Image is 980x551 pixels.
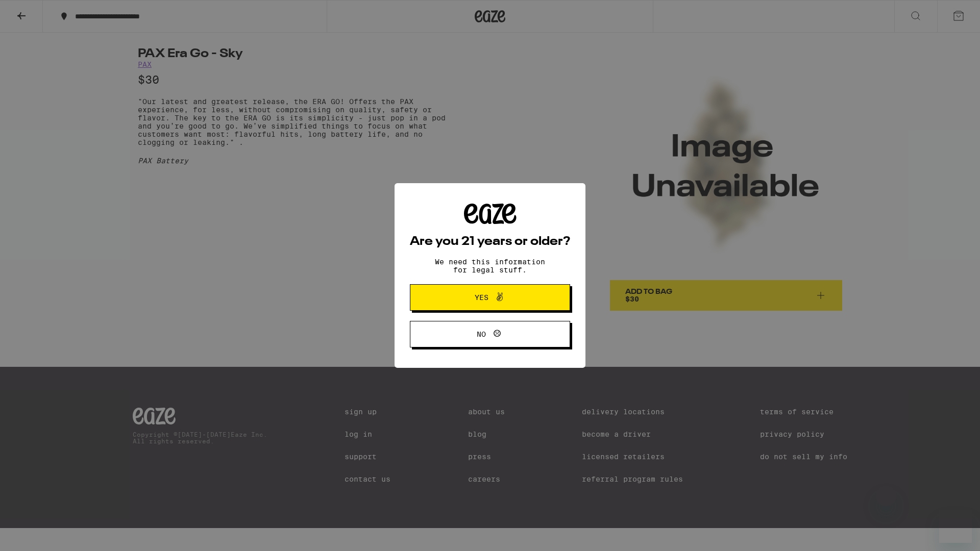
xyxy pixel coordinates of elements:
[939,510,972,543] iframe: Button to launch messaging window
[876,486,896,506] iframe: Close message
[475,294,488,301] span: Yes
[410,321,570,347] button: No
[477,331,486,338] span: No
[410,236,570,248] h2: Are you 21 years or older?
[410,284,570,311] button: Yes
[426,258,554,274] p: We need this information for legal stuff.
